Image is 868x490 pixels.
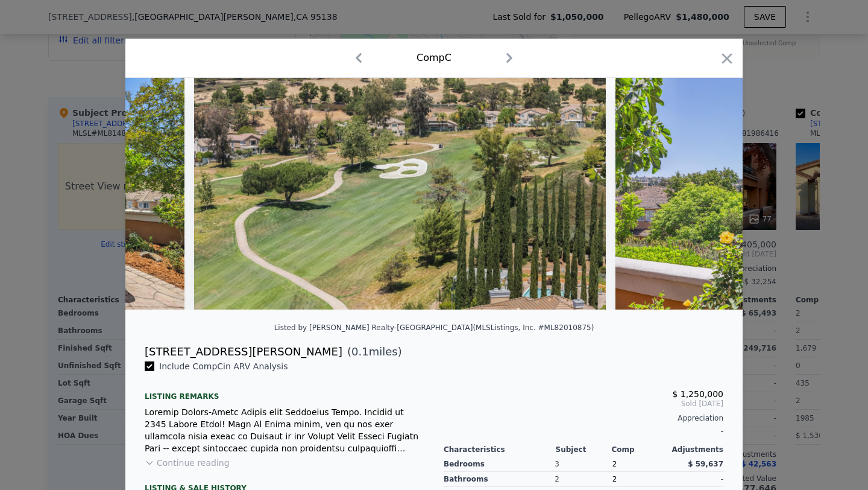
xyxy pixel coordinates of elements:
div: [STREET_ADDRESS][PERSON_NAME] [145,343,342,360]
div: Loremip Dolors-Ametc Adipis elit Seddoeius Tempo. Incidid ut 2345 Labore Etdol! Magn Al Enima min... [145,406,424,454]
div: Listing remarks [145,382,424,401]
span: $ 59,637 [688,460,723,468]
img: Property Img [194,78,606,310]
div: 2 [555,472,612,487]
div: Appreciation [444,413,723,423]
div: Subject [556,445,612,454]
div: - [668,472,723,487]
div: Bathrooms [444,472,555,487]
div: 2 [612,472,668,487]
span: Sold [DATE] [444,399,723,409]
span: 0.1 [351,345,369,358]
div: - [444,423,723,440]
div: 3 [555,457,612,472]
div: Bedrooms [444,457,555,472]
div: Adjustments [667,445,723,454]
span: $ 1,250,000 [672,389,723,399]
span: 2 [612,460,617,468]
span: Include Comp C in ARV Analysis [154,361,293,371]
div: Characteristics [444,445,556,454]
button: Continue reading [145,457,230,469]
div: Comp [611,445,667,454]
span: ( miles) [342,343,402,360]
div: Comp C [417,51,451,65]
div: Listed by [PERSON_NAME] Realty-[GEOGRAPHIC_DATA] (MLSListings, Inc. #ML82010875) [274,323,594,332]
